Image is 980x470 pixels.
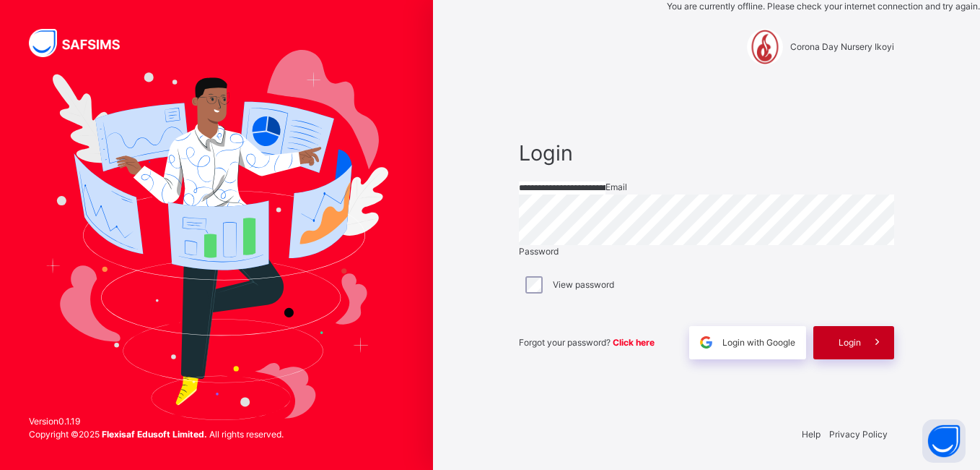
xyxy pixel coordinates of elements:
[698,334,714,351] img: google.396cfc9801f0270233282035f929180a.svg
[29,29,137,57] img: SAFSIMS Logo
[613,337,655,348] a: Click here
[519,246,559,257] span: Password
[722,336,795,349] span: Login with Google
[922,419,966,463] button: Open asap
[29,429,284,440] span: Copyright © 2025 All rights reserved.
[519,337,655,348] span: Forgot your password?
[605,181,627,192] span: Email
[102,429,207,440] strong: Flexisaf Edusoft Limited.
[839,336,861,349] span: Login
[802,429,821,440] a: Help
[45,50,388,420] img: Hero Image
[29,415,284,428] span: Version 0.1.19
[519,137,894,168] span: Login
[829,429,888,440] a: Privacy Policy
[790,40,894,54] span: Corona Day Nursery Ikoyi
[553,278,614,291] label: View password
